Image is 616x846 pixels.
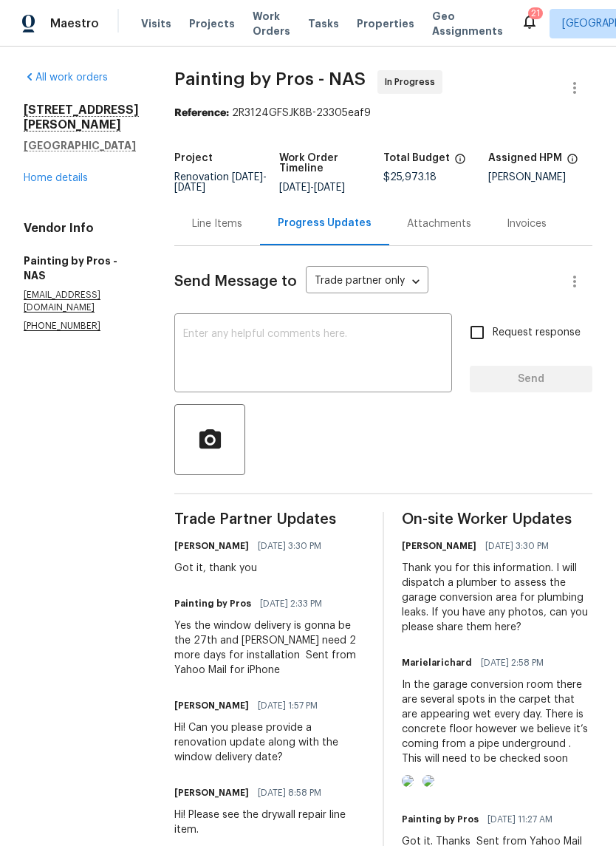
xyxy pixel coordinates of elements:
[189,16,235,31] span: Projects
[493,325,581,341] span: Request response
[488,153,562,163] h5: Assigned HPM
[174,153,213,163] h5: Project
[279,182,345,193] span: -
[174,182,205,193] span: [DATE]
[278,216,372,231] div: Progress Updates
[232,172,263,182] span: [DATE]
[481,655,544,670] span: [DATE] 2:58 PM
[531,6,540,21] div: 21
[402,561,592,635] div: Thank you for this information. I will dispatch a plumber to assess the garage conversion area fo...
[174,70,366,88] span: Painting by Pros - NAS
[407,216,471,231] div: Attachments
[174,596,251,611] h6: Painting by Pros
[258,785,321,800] span: [DATE] 8:58 PM
[253,9,290,38] span: Work Orders
[402,539,476,553] h6: [PERSON_NAME]
[485,539,549,553] span: [DATE] 3:30 PM
[402,655,472,670] h6: Marielarichard
[174,720,365,765] div: Hi! Can you please provide a renovation update along with the window delivery date?
[258,698,318,713] span: [DATE] 1:57 PM
[174,618,365,678] div: Yes the window delivery is gonna be the 27th and [PERSON_NAME] need 2 more days for installation ...
[141,16,171,31] span: Visits
[306,270,428,294] div: Trade partner only
[174,108,229,118] b: Reference:
[174,808,365,837] div: Hi! Please see the drywall repair line item.
[50,16,99,31] span: Maestro
[174,698,249,713] h6: [PERSON_NAME]
[454,153,466,172] span: The total cost of line items that have been proposed by Opendoor. This sum includes line items th...
[174,274,297,289] span: Send Message to
[383,172,437,182] span: $25,973.18
[24,221,139,236] h4: Vendor Info
[174,785,249,800] h6: [PERSON_NAME]
[279,153,384,174] h5: Work Order Timeline
[174,172,267,193] span: Renovation
[174,561,330,576] div: Got it, thank you
[174,172,267,193] span: -
[383,153,450,163] h5: Total Budget
[507,216,547,231] div: Invoices
[258,539,321,553] span: [DATE] 3:30 PM
[24,253,139,283] h5: Painting by Pros - NAS
[314,182,345,193] span: [DATE]
[402,812,479,827] h6: Painting by Pros
[432,9,503,38] span: Geo Assignments
[357,16,414,31] span: Properties
[488,172,593,182] div: [PERSON_NAME]
[567,153,578,172] span: The hpm assigned to this work order.
[402,678,592,766] div: In the garage conversion room there are several spots in the carpet that are appearing wet every ...
[308,18,339,29] span: Tasks
[279,182,310,193] span: [DATE]
[174,539,249,553] h6: [PERSON_NAME]
[487,812,552,827] span: [DATE] 11:27 AM
[402,512,592,527] span: On-site Worker Updates
[24,173,88,183] a: Home details
[192,216,242,231] div: Line Items
[24,72,108,83] a: All work orders
[174,512,365,527] span: Trade Partner Updates
[174,106,592,120] div: 2R3124GFSJK8B-23305eaf9
[385,75,441,89] span: In Progress
[260,596,322,611] span: [DATE] 2:33 PM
